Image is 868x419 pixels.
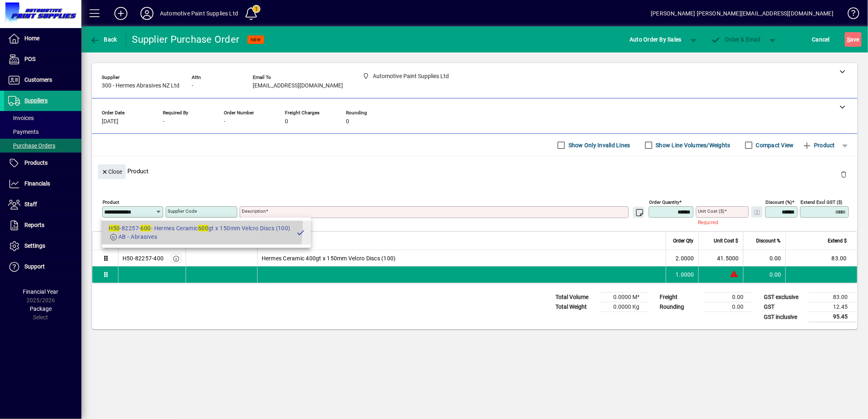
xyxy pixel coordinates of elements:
span: Staff [24,201,37,207]
span: Order & Email [711,36,761,43]
mat-label: Discount (%) [765,199,792,205]
span: POS [24,56,35,62]
span: Reports [24,222,44,228]
mat-label: Order Quantity [649,199,679,205]
mat-label: Product [103,199,119,205]
td: 12.45 [809,302,857,312]
span: Hermes Ceramic 400gt x 150mm Velcro Discs (100) [262,254,396,262]
td: 83.00 [809,292,857,302]
a: Settings [4,236,81,256]
a: Reports [4,215,81,236]
a: Invoices [4,111,81,125]
app-page-header-button: Back [81,32,126,47]
button: Save [845,32,861,47]
span: [DATE] [102,118,118,125]
label: Compact View [754,141,794,149]
a: Home [4,28,81,49]
a: Knowledge Base [842,2,858,28]
td: 0.0000 M³ [600,292,649,302]
div: Product [92,156,857,186]
span: Supplier Code [191,236,221,245]
a: Products [4,153,81,173]
span: [EMAIL_ADDRESS][DOMAIN_NAME] [253,83,343,89]
mat-error: Required [242,218,640,227]
span: 300 - Hermes Abrasives NZ Ltd [102,83,179,89]
span: Close [101,165,122,179]
span: Cancel [812,33,830,46]
span: - [163,118,164,125]
span: Financials [24,180,50,187]
button: Close [98,164,126,179]
span: Item [123,236,133,245]
td: Total Weight [551,302,600,312]
div: Automotive Paint Supplies Ltd [160,7,238,20]
td: 0.00 [704,302,753,312]
td: 0.00 [743,266,785,283]
button: Auto Order By Sales [625,32,686,47]
button: Cancel [810,32,832,47]
td: Total Volume [551,292,600,302]
span: S [847,36,850,43]
td: GST [760,302,809,312]
mat-label: Supplier Code [168,208,197,214]
a: Staff [4,194,81,215]
span: Products [24,159,48,166]
td: 2.0000 [666,250,698,266]
a: Customers [4,70,81,90]
mat-label: Description [242,208,266,214]
span: Back [90,36,117,43]
label: Show Line Volumes/Weights [654,141,730,149]
a: Support [4,257,81,277]
button: Delete [834,164,853,184]
span: Customers [24,76,52,83]
span: Payments [8,129,39,135]
mat-label: Extend excl GST ($) [800,199,842,205]
td: 1.0000 [666,266,698,283]
td: 83.00 [785,250,857,266]
td: GST inclusive [760,312,809,322]
td: 0.0000 Kg [600,302,649,312]
td: 0.00 [704,292,753,302]
td: Rounding [656,302,704,312]
span: - [192,83,193,89]
span: Description [262,236,287,245]
app-page-header-button: Delete [834,170,853,178]
span: Invoices [8,115,34,121]
span: ave [847,33,859,46]
span: Extend $ [828,236,847,245]
a: Payments [4,125,81,139]
mat-label: Unit Cost ($) [698,208,724,214]
span: Support [24,263,45,270]
span: Order Qty [673,236,693,245]
button: Add [108,6,134,21]
td: 41.5000 [698,250,743,266]
span: - [224,118,225,125]
span: Discount % [756,236,781,245]
a: POS [4,49,81,70]
div: Supplier Purchase Order [132,33,240,46]
span: 0 [285,118,288,125]
label: Show Only Invalid Lines [567,141,630,149]
span: 0 [346,118,349,125]
span: Package [30,306,52,312]
mat-error: Required [698,218,742,226]
span: Auto Order By Sales [630,33,682,46]
button: Back [88,32,119,47]
span: Purchase Orders [8,142,55,149]
td: 0.00 [743,250,785,266]
a: Purchase Orders [4,139,81,153]
span: NEW [251,37,261,42]
div: [PERSON_NAME] [PERSON_NAME][EMAIL_ADDRESS][DOMAIN_NAME] [651,7,833,20]
span: Suppliers [24,97,48,104]
span: Financial Year [23,288,59,295]
td: 95.45 [809,312,857,322]
app-page-header-button: Close [96,168,128,175]
td: GST exclusive [760,292,809,302]
span: Unit Cost $ [714,236,738,245]
a: Financials [4,174,81,194]
span: Settings [24,242,45,249]
div: H50-82257-400 [122,254,164,262]
button: Profile [134,6,160,21]
button: Order & Email [707,32,765,47]
span: Home [24,35,39,41]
